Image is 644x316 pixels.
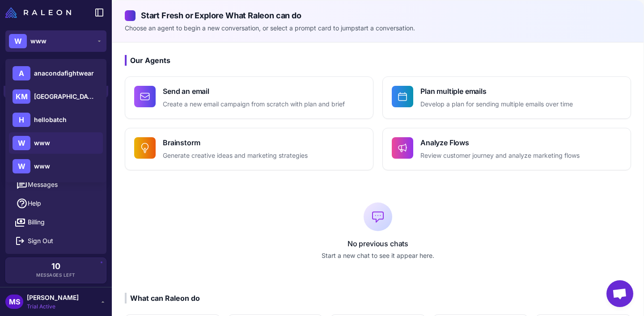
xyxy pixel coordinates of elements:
[125,293,200,303] div: What can Raleon do
[34,161,50,171] span: www
[420,99,573,110] p: Develop a plan for sending multiple emails over time
[420,151,580,161] p: Review customer journey and analyze marketing flows
[28,236,53,246] span: Sign Out
[28,198,41,208] span: Help
[5,7,75,18] a: Raleon Logo
[27,303,79,311] span: Trial Active
[420,86,573,97] h4: Plan multiple emails
[13,89,30,104] div: KM
[13,66,30,80] div: A
[125,76,373,119] button: Send an emailCreate a new email campaign from scratch with plan and brief
[13,159,30,173] div: W
[34,68,94,78] span: anacondafightwear
[28,217,45,227] span: Billing
[125,251,631,261] p: Start a new chat to see it appear here.
[36,272,76,278] span: Messages Left
[382,128,631,170] button: Analyze FlowsReview customer journey and analyze marketing flows
[9,232,103,250] button: Sign Out
[163,151,308,161] p: Generate creative ideas and marketing strategies
[163,86,345,97] h4: Send an email
[9,194,103,213] a: Help
[125,23,631,33] p: Choose an agent to begin a new conversation, or select a prompt card to jumpstart a conversation.
[4,124,108,143] a: Email Design
[34,92,97,101] span: [GEOGRAPHIC_DATA]
[9,34,27,48] div: W
[30,36,47,46] span: www
[5,7,71,18] img: Raleon Logo
[27,293,79,303] span: [PERSON_NAME]
[125,238,631,249] p: No previous chats
[4,101,108,120] a: Knowledge
[13,136,30,150] div: W
[125,128,373,170] button: BrainstormGenerate creative ideas and marketing strategies
[606,280,633,307] div: Open chat
[34,138,50,148] span: www
[125,55,631,66] h3: Our Agents
[34,115,67,125] span: hellobatch
[51,262,60,270] span: 10
[28,180,58,190] span: Messages
[9,175,103,194] button: Messages
[13,113,30,127] div: H
[420,137,580,148] h4: Analyze Flows
[5,30,106,52] button: Wwww
[5,295,23,309] div: MS
[4,79,108,98] a: Chats
[163,137,308,148] h4: Brainstorm
[125,9,631,21] h2: Start Fresh or Explore What Raleon can do
[382,76,631,119] button: Plan multiple emailsDevelop a plan for sending multiple emails over time
[163,99,345,110] p: Create a new email campaign from scratch with plan and brief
